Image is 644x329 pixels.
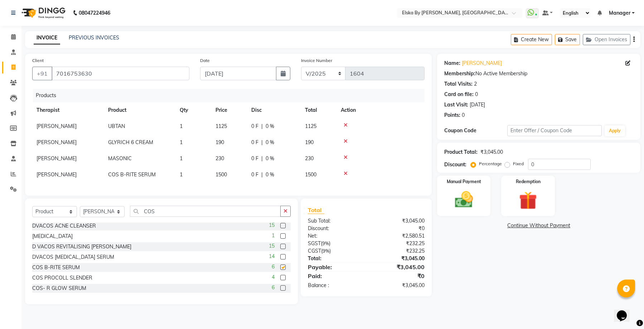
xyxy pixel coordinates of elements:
span: 0 F [251,123,258,130]
div: ₹2,580.51 [366,232,430,240]
label: Percentage [479,161,502,167]
div: ₹3,045.00 [480,148,503,156]
div: Card on file: [444,91,474,98]
div: ₹3,045.00 [366,263,430,271]
div: D VACOS REVITALISING [PERSON_NAME] [32,243,131,251]
span: 4 [272,273,275,281]
span: 1125 [216,123,227,129]
th: Therapist [32,102,104,118]
input: Search by Name/Mobile/Email/Code [52,67,189,80]
div: COS B-RITE SERUM [32,264,80,271]
span: 15 [269,221,275,229]
span: 15 [269,242,275,250]
span: 1 [180,123,183,129]
div: Last Visit: [444,101,468,109]
div: Total: [302,255,366,262]
div: 0 [475,91,478,98]
div: COS- R GLOW SERUM [32,285,86,292]
span: 1125 [305,123,316,129]
th: Disc [247,102,301,118]
a: [PERSON_NAME] [462,59,502,67]
label: Fixed [513,161,524,167]
span: [PERSON_NAME] [37,155,77,162]
span: 6 [272,263,275,271]
input: Search or Scan [130,206,281,217]
a: Continue Without Payment [439,222,639,229]
img: _cash.svg [449,189,479,210]
div: ₹0 [366,225,430,232]
div: ₹3,045.00 [366,282,430,289]
iframe: chat widget [614,300,637,322]
div: DVACOS ACNE CLEANSER [32,222,96,230]
span: 1500 [305,171,316,178]
a: INVOICE [34,32,60,44]
div: Name: [444,59,460,67]
span: 1500 [216,171,227,178]
th: Price [211,102,247,118]
span: 190 [216,139,224,146]
div: Paid: [302,272,366,280]
div: No Active Membership [444,70,633,77]
div: Discount: [302,225,366,232]
span: UBTAN [108,123,125,129]
span: [PERSON_NAME] [37,171,77,178]
span: GLYRICH 6 CREAM [108,139,153,146]
span: 230 [216,155,224,162]
div: DVACOS [MEDICAL_DATA] SERUM [32,253,114,261]
div: Balance : [302,282,366,289]
span: | [261,139,263,146]
span: 0 % [266,139,274,146]
input: Enter Offer / Coupon Code [507,125,602,136]
div: ( ) [302,240,366,247]
span: | [261,123,263,130]
span: MASONIC [108,155,132,162]
div: ₹232.25 [366,247,430,255]
span: 6 [272,284,275,291]
div: ₹3,045.00 [366,255,430,262]
span: 0 F [251,139,258,146]
a: PREVIOUS INVOICES [69,34,119,41]
span: 9% [322,240,329,246]
div: Payable: [302,263,366,271]
div: Discount: [444,161,466,168]
img: _gift.svg [513,189,543,212]
th: Total [301,102,336,118]
span: 0 F [251,155,258,162]
button: Open Invoices [583,34,630,45]
span: | [261,155,263,162]
button: Save [555,34,580,45]
th: Product [104,102,175,118]
label: Redemption [516,178,541,185]
div: ₹0 [366,272,430,280]
span: [PERSON_NAME] [37,123,77,129]
span: 230 [305,155,314,162]
div: 2 [474,80,477,88]
label: Manual Payment [447,178,481,185]
div: COS PROCOLL SLENDER [32,274,92,282]
span: 1 [272,232,275,239]
span: Total [308,206,324,214]
div: Membership: [444,70,475,77]
label: Invoice Number [301,57,332,64]
span: 14 [269,253,275,260]
label: Date [200,57,210,64]
div: [MEDICAL_DATA] [32,233,73,240]
span: 1 [180,155,183,162]
th: Action [336,102,425,118]
div: Points: [444,111,460,119]
button: Create New [511,34,552,45]
div: 0 [462,111,465,119]
span: 190 [305,139,314,146]
span: COS B-RITE SERUM [108,171,156,178]
button: +91 [32,67,52,80]
b: 08047224946 [79,3,110,23]
span: [PERSON_NAME] [37,139,77,146]
label: Client [32,57,44,64]
span: | [261,171,263,178]
th: Qty [175,102,211,118]
span: 1 [180,139,183,146]
span: 0 % [266,123,274,130]
img: logo [18,3,67,23]
span: Manager [609,9,630,17]
div: [DATE] [470,101,485,109]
